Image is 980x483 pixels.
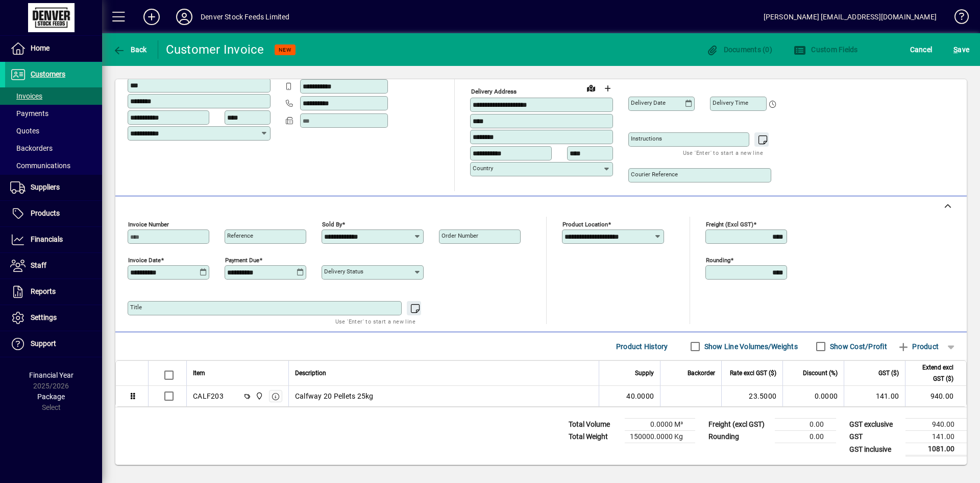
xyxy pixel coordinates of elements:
[10,109,48,118] span: Payments
[953,45,958,54] span: S
[31,209,60,217] span: Products
[947,2,967,35] a: Knowledge Base
[844,386,905,406] td: 141.00
[897,338,939,355] span: Product
[5,122,102,140] a: Quotes
[29,371,73,379] span: Financial Year
[791,40,861,59] button: Custom Fields
[583,80,599,96] a: View on map
[905,419,967,431] td: 940.00
[31,183,60,191] span: Suppliers
[625,419,695,431] td: 0.0000 M³
[953,41,969,58] span: ave
[135,8,168,26] button: Add
[5,227,102,252] a: Financials
[225,257,259,264] mat-label: Payment due
[31,261,46,269] span: Staff
[442,232,478,239] mat-label: Order number
[702,341,798,352] label: Show Line Volumes/Weights
[5,331,102,357] a: Support
[828,341,887,352] label: Show Cost/Profit
[878,367,899,379] span: GST ($)
[782,386,844,406] td: 0.0000
[201,9,290,25] div: Denver Stock Feeds Limited
[688,367,715,379] span: Backorder
[625,431,695,443] td: 150000.0000 Kg
[616,338,668,355] span: Product History
[335,315,415,327] mat-hint: Use 'Enter' to start a new line
[631,171,678,178] mat-label: Courier Reference
[5,140,102,157] a: Backorders
[730,367,776,379] span: Rate excl GST ($)
[5,105,102,122] a: Payments
[631,99,666,106] mat-label: Delivery date
[905,431,967,443] td: 141.00
[5,305,102,331] a: Settings
[844,443,905,456] td: GST inclusive
[706,257,730,264] mat-label: Rounding
[253,390,264,402] span: DENVER STOCKFEEDS LTD
[908,40,935,59] button: Cancel
[31,313,57,321] span: Settings
[128,221,169,228] mat-label: Invoice number
[5,175,102,200] a: Suppliers
[110,40,150,59] button: Back
[5,157,102,174] a: Communications
[227,232,253,239] mat-label: Reference
[803,367,838,379] span: Discount (%)
[713,99,748,106] mat-label: Delivery time
[905,443,967,456] td: 1081.00
[775,431,836,443] td: 0.00
[563,431,625,443] td: Total Weight
[631,135,662,142] mat-label: Instructions
[168,8,201,26] button: Profile
[703,419,775,431] td: Freight (excl GST)
[130,304,142,311] mat-label: Title
[31,44,50,52] span: Home
[324,268,363,275] mat-label: Delivery status
[612,337,672,356] button: Product History
[128,257,161,264] mat-label: Invoice date
[764,9,937,25] div: [PERSON_NAME] [EMAIL_ADDRESS][DOMAIN_NAME]
[905,386,966,406] td: 940.00
[5,279,102,305] a: Reports
[10,127,39,135] span: Quotes
[5,253,102,279] a: Staff
[10,144,53,152] span: Backorders
[5,87,102,105] a: Invoices
[794,45,858,54] span: Custom Fields
[5,36,102,61] a: Home
[599,80,616,97] button: Choose address
[193,391,224,401] div: CALF203
[706,45,772,54] span: Documents (0)
[912,362,953,384] span: Extend excl GST ($)
[31,287,56,295] span: Reports
[626,391,654,401] span: 40.0000
[683,147,763,158] mat-hint: Use 'Enter' to start a new line
[635,367,654,379] span: Supply
[279,47,291,53] span: NEW
[295,367,326,379] span: Description
[892,337,944,356] button: Product
[844,419,905,431] td: GST exclusive
[473,165,493,172] mat-label: Country
[31,339,56,348] span: Support
[31,235,63,243] span: Financials
[728,391,776,401] div: 23.5000
[703,40,775,59] button: Documents (0)
[563,419,625,431] td: Total Volume
[5,201,102,226] a: Products
[113,45,147,54] span: Back
[31,70,65,78] span: Customers
[703,431,775,443] td: Rounding
[910,41,933,58] span: Cancel
[706,221,753,228] mat-label: Freight (excl GST)
[295,391,374,401] span: Calfway 20 Pellets 25kg
[102,40,158,59] app-page-header-button: Back
[166,41,264,58] div: Customer Invoice
[322,221,342,228] mat-label: Sold by
[951,40,972,59] button: Save
[562,221,608,228] mat-label: Product location
[37,393,65,401] span: Package
[844,431,905,443] td: GST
